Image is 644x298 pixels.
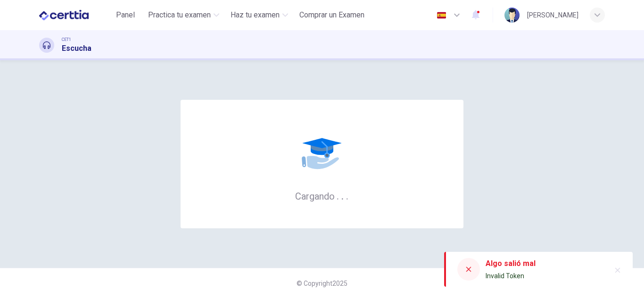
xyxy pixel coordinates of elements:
span: Panel [116,9,135,21]
h6: . [336,187,339,203]
img: CERTTIA logo [39,6,89,24]
button: Comprar un Examen [296,7,368,24]
a: CERTTIA logo [39,6,110,24]
span: Comprar un Examen [299,9,364,21]
h6: . [341,187,344,203]
span: © Copyright 2025 [297,280,347,287]
span: Haz tu examen [231,9,280,21]
h6: . [346,187,349,203]
img: es [436,12,447,19]
div: [PERSON_NAME] [527,9,578,21]
span: Invalid Token [486,272,524,280]
span: Practica tu examen [148,9,211,21]
button: Panel [110,7,140,24]
img: Profile picture [504,8,520,23]
button: Haz tu examen [227,7,292,24]
button: Practica tu examen [144,7,223,24]
h6: Cargando [295,190,349,202]
div: Algo salió mal [486,258,536,269]
span: CET1 [62,36,71,43]
h1: Escucha [62,43,91,54]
